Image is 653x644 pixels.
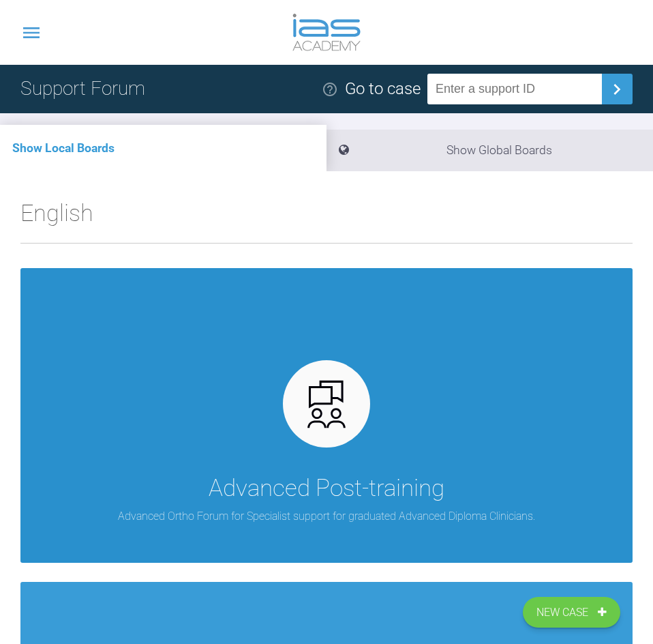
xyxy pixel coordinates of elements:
img: advanced.73cea251.svg [301,378,353,430]
img: logo-light.3e3ef733.png [292,14,361,51]
li: Show Global Boards [326,130,653,171]
img: help.e70b9f3d.svg [322,81,338,98]
div: Go to case [345,76,421,102]
p: Advanced Ortho Forum for Specialist support for graduated Advanced Diploma Clinicians. [118,508,535,525]
img: chevronRight.28bd32b0.svg [606,78,628,100]
div: Advanced Post-training [209,469,444,508]
h2: English [20,194,633,244]
span: New Case [536,604,591,621]
input: Enter a support ID [427,74,602,104]
a: Advanced Post-trainingAdvanced Ortho Forum for Specialist support for graduated Advanced Diploma ... [20,267,633,561]
h1: Support Forum [20,74,145,104]
a: New Case [523,597,620,628]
